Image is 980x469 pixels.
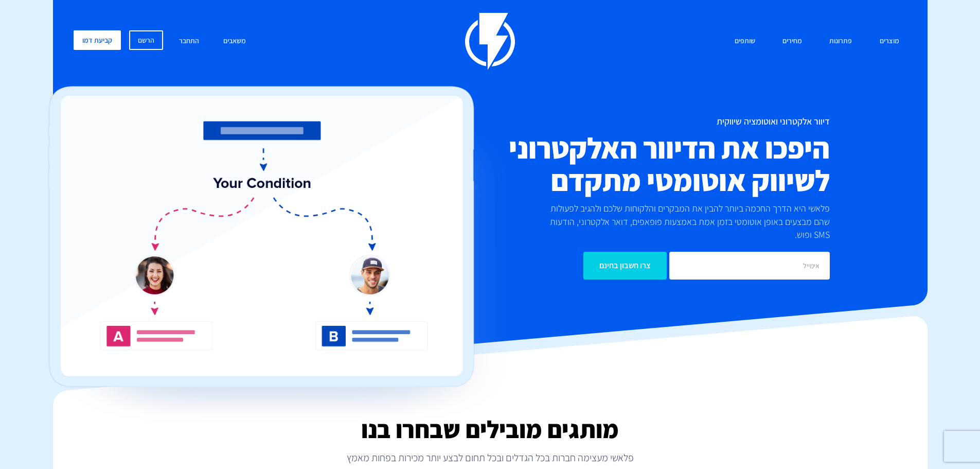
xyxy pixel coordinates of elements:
h2: היפכו את הדיוור האלקטרוני לשיווק אוטומטי מתקדם [429,132,830,197]
a: שותפים [727,30,763,53]
a: התחבר [171,30,207,53]
a: מוצרים [872,30,907,53]
p: פלאשי היא הדרך החכמה ביותר להבין את המבקרים והלקוחות שלכם ולהגיב לפעולות שהם מבצעים באופן אוטומטי... [532,202,830,241]
input: צרו חשבון בחינם [583,252,667,280]
h2: מותגים מובילים שבחרו בנו [53,416,928,443]
a: מחירים [775,30,810,53]
a: הרשם [129,30,163,50]
input: אימייל [669,252,830,280]
a: משאבים [216,30,254,53]
a: פתרונות [822,30,860,53]
h1: דיוור אלקטרוני ואוטומציה שיווקית [429,116,830,127]
a: קביעת דמו [74,30,121,50]
p: פלאשי מעצימה חברות בכל הגדלים ובכל תחום לבצע יותר מכירות בפחות מאמץ [53,450,928,465]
